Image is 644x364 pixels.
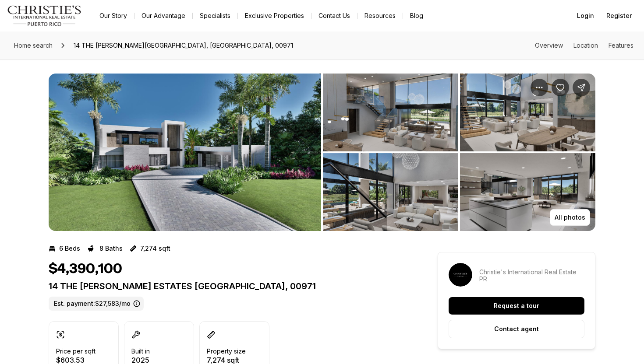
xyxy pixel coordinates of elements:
a: Skip to: Overview [535,42,563,49]
button: View image gallery [323,73,458,151]
button: Login [572,7,599,24]
button: Property options [531,79,548,96]
p: Property size [207,348,246,355]
span: 14 THE [PERSON_NAME][GEOGRAPHIC_DATA], [GEOGRAPHIC_DATA], 00971 [70,38,297,52]
p: Built in [131,348,150,355]
p: 14 THE [PERSON_NAME] ESTATES [GEOGRAPHIC_DATA], 00971 [49,281,406,291]
span: Register [606,12,632,19]
button: View image gallery [460,153,595,231]
button: Request a tour [449,297,584,315]
a: Our Story [92,10,134,22]
p: 8 Baths [99,245,123,252]
button: Contact Us [311,10,357,22]
button: View image gallery [49,73,321,231]
a: Blog [403,10,430,22]
li: 1 of 6 [49,73,321,231]
p: All photos [555,214,585,221]
li: 2 of 6 [323,73,595,231]
h1: $4,390,100 [49,261,122,277]
p: Request a tour [494,302,539,309]
p: Price per sqft [56,348,96,355]
a: Resources [357,10,403,22]
a: Skip to: Location [573,42,598,49]
span: Login [577,12,594,19]
p: Christie's International Real Estate PR [479,269,584,283]
button: View image gallery [323,153,458,231]
button: 8 Baths [87,241,123,255]
button: Register [601,7,637,24]
a: Exclusive Properties [238,10,311,22]
img: logo [7,5,82,26]
a: Skip to: Features [609,42,633,49]
p: 7,274 sqft [207,357,246,364]
div: Listing Photos [49,73,595,231]
p: 6 Beds [59,245,80,252]
p: $603.53 [56,357,96,364]
nav: Page section menu [535,42,633,49]
a: Specialists [193,10,237,22]
p: Contact agent [494,325,539,332]
button: View image gallery [460,73,595,151]
label: Est. payment: $27,583/mo [49,297,144,311]
p: 2025 [131,357,150,364]
p: 7,274 sqft [140,245,170,252]
button: Share Property: 14 THE MEADOWS ESTATES [573,79,590,96]
span: Home search [14,42,53,49]
a: Home search [11,38,56,52]
button: Contact agent [449,320,584,338]
button: Save Property: 14 THE MEADOWS ESTATES [552,79,569,96]
button: All photos [550,209,590,226]
a: Our Advantage [134,10,192,22]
